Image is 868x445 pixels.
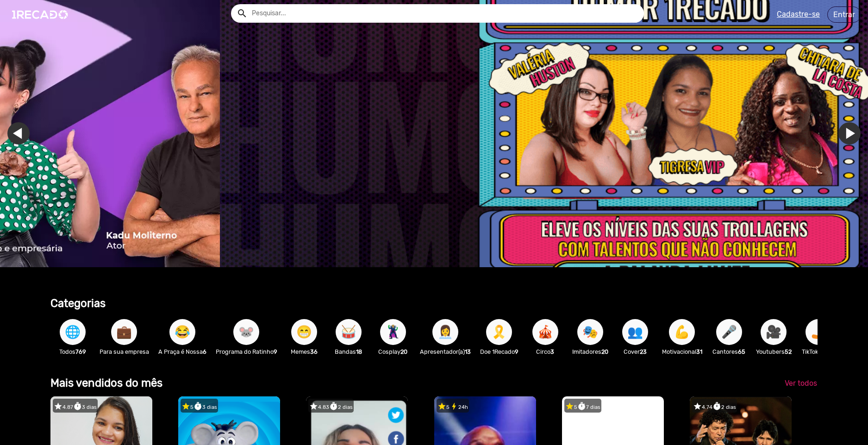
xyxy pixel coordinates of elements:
[111,319,137,345] button: 💼
[400,348,407,355] b: 20
[766,319,781,345] span: 🎥
[437,319,453,345] span: 👩‍💼
[375,347,411,356] p: Cosplay
[491,319,507,345] span: 🎗️
[216,347,277,356] p: Programa do Ratinho
[716,319,742,345] button: 🎤
[622,319,648,345] button: 👥
[811,319,826,345] span: 🤳🏼
[331,347,366,356] p: Bandas
[158,347,206,356] p: A Praça é Nossa
[486,319,512,345] button: 🎗️
[696,348,702,355] b: 31
[662,347,702,356] p: Motivacional
[480,347,518,356] p: Doe 1Recado
[169,319,195,345] button: 😂
[738,348,745,355] b: 65
[601,348,608,355] b: 20
[203,348,206,355] b: 6
[572,347,608,356] p: Imitadores
[618,347,653,356] p: Cover
[420,347,471,356] p: Apresentador(a)
[60,319,86,345] button: 🌐
[291,319,317,345] button: 😁
[550,348,554,355] b: 3
[336,319,362,345] button: 🥁
[640,348,647,355] b: 23
[627,319,643,345] span: 👥
[532,319,558,345] button: 🎪
[777,10,820,19] u: Cadastre-se
[669,319,695,345] button: 💪
[712,347,747,356] p: Cantores
[756,347,792,356] p: Youtubers
[785,379,817,388] span: Ver todos
[674,319,690,345] span: 💪
[296,319,312,345] span: 😁
[237,8,248,19] mat-icon: Example home icon
[806,319,831,345] button: 🤳🏼
[175,319,190,345] span: 😂
[432,319,458,345] button: 👩‍💼
[761,319,787,345] button: 🎥
[577,319,603,345] button: 🎭
[380,319,406,345] button: 🦹🏼‍♀️
[385,319,401,345] span: 🦹🏼‍♀️
[233,5,250,21] button: Example home icon
[50,297,106,310] b: Categorias
[785,348,792,355] b: 52
[227,122,250,144] a: Ir para o slide anterior
[721,319,737,345] span: 🎤
[55,347,90,356] p: Todos
[341,319,356,345] span: 🥁
[310,348,318,355] b: 36
[515,348,518,355] b: 9
[465,348,471,355] b: 13
[356,348,362,355] b: 18
[582,319,598,345] span: 🎭
[100,347,149,356] p: Para sua empresa
[116,319,132,345] span: 💼
[274,348,277,355] b: 9
[75,348,86,355] b: 769
[287,347,322,356] p: Memes
[233,319,259,345] button: 🐭
[537,319,553,345] span: 🎪
[50,376,162,389] b: Mais vendidos do mês
[528,347,563,356] p: Circo
[238,319,254,345] span: 🐭
[801,347,836,356] p: TikTokers
[65,319,81,345] span: 🌐
[190,122,212,144] a: Ir para o próximo slide
[245,4,644,23] input: Pesquisar...
[827,6,861,23] a: Entrar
